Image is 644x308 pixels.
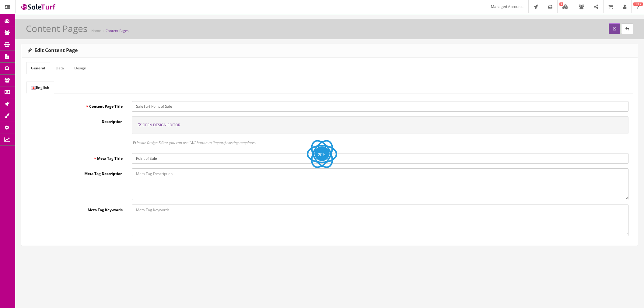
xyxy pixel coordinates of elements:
[26,205,127,213] label: Meta Tag Keywords
[106,28,128,33] a: Content Pages
[20,3,57,11] img: SaleTurf
[132,140,628,145] div: Inside Design Editor you can use " " button to (import) existing templates.
[138,122,180,128] a: Open Design Editor
[51,62,69,74] a: Data
[633,2,643,6] span: HELP
[559,2,563,6] span: 2
[26,23,87,33] h1: Content Pages
[26,116,127,124] label: Description
[132,101,628,112] input: Content Page Title
[26,62,50,74] a: General
[69,62,91,74] a: Design
[28,48,78,53] h3: Edit Content Page
[26,168,127,177] label: Meta Tag Description
[31,86,36,89] img: English
[132,153,628,164] input: Meta Tag Title
[91,28,101,33] a: Home
[142,122,180,128] span: Open Design Editor
[621,23,633,34] a: Cancel
[26,82,54,93] a: English
[26,153,127,161] label: Meta Tag Title
[26,101,127,109] label: Content Page Title
[609,23,620,34] button: Save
